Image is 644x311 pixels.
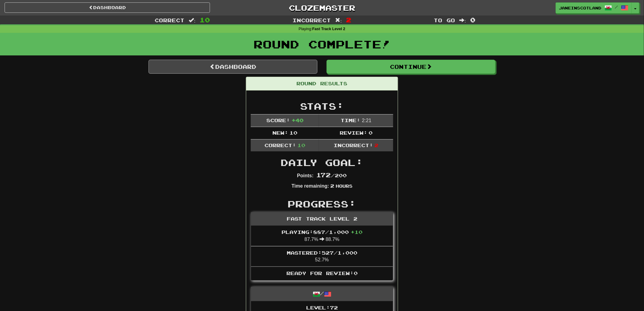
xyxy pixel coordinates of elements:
span: 10 [289,130,297,136]
span: 0 [470,16,475,23]
strong: Points: [297,173,313,178]
span: 2 [375,142,379,148]
span: Mastered: 527 / 1,000 [287,250,357,256]
button: Continue [327,60,495,74]
span: Score: [266,117,290,123]
h2: Progress: [251,199,393,209]
h2: Stats: [251,101,393,111]
span: : [460,18,466,23]
li: 87.7% 88.7% [251,226,393,246]
span: 10 [200,16,210,23]
span: Playing: 887 / 1,000 [282,229,362,235]
li: 52.7% [251,246,393,267]
a: Dashboard [5,2,210,13]
div: Fast Track Level 2 [251,212,393,226]
span: JaneinScotland [559,5,602,11]
span: Correct: [264,142,296,148]
span: + 40 [292,117,303,123]
span: Correct [155,17,185,23]
span: 2 [346,16,351,23]
span: + 10 [351,229,362,235]
span: 10 [297,142,305,148]
span: To go [434,17,455,23]
span: 2 [330,183,334,189]
span: Level: 72 [306,305,338,310]
small: Hours [336,183,352,189]
a: Clozemaster [219,2,425,13]
span: / [615,5,618,9]
a: Dashboard [149,60,317,74]
span: / 200 [316,172,347,178]
span: New: [272,130,288,136]
div: Round Results [246,77,398,90]
span: Incorrect [293,17,331,23]
strong: Fast Track Level 2 [312,27,345,31]
span: : [189,18,196,23]
span: 0 [369,130,373,136]
strong: Time remaining: [292,183,329,189]
span: 2 : 21 [362,118,371,123]
span: Review: [340,130,367,136]
span: 172 [316,171,331,178]
h1: Round Complete! [2,38,642,50]
span: Time: [341,117,361,123]
div: / [251,287,393,301]
a: JaneinScotland / [556,2,632,13]
h2: Daily Goal: [251,157,393,168]
span: : [335,18,342,23]
span: Ready for Review: 0 [286,270,358,276]
span: Incorrect: [334,142,373,148]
